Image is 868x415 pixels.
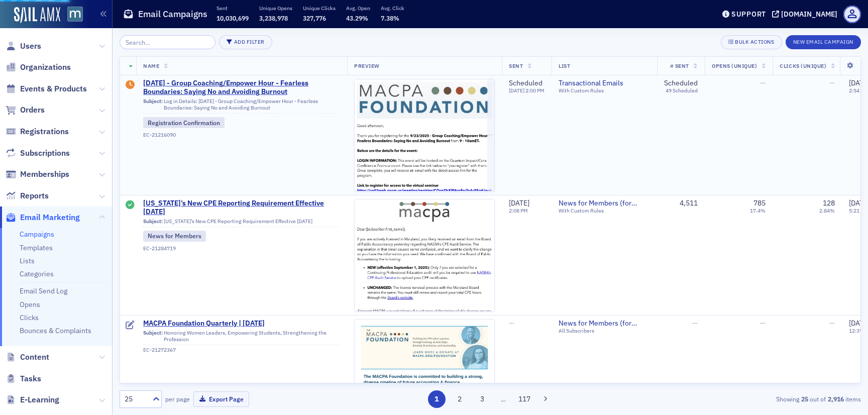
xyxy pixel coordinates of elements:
[20,83,87,94] span: Events & Products
[559,207,650,214] div: With Custom Rules
[559,199,650,208] a: News for Members (for members only)
[143,218,340,227] div: [US_STATE]’s New CPE Reporting Requirement Effective [DATE]
[20,373,41,384] span: Tasks
[6,83,87,94] a: Events & Products
[829,78,835,87] span: —
[20,41,41,52] span: Users
[126,80,135,90] div: Draft
[303,14,326,22] span: 327,776
[20,126,69,137] span: Registrations
[6,62,71,73] a: Organizations
[126,200,135,211] div: Sent
[819,207,835,214] div: 2.84%
[509,62,523,69] span: Sent
[509,87,525,94] span: [DATE]
[509,207,528,214] time: 2:08 PM
[60,7,83,24] a: View Homepage
[826,394,845,403] strong: 2,916
[6,148,70,159] a: Subscriptions
[20,190,49,201] span: Reports
[428,390,446,408] button: 1
[559,79,650,88] a: Transactional Emails
[712,62,757,69] span: Opens (Unique)
[20,313,39,322] a: Clicks
[6,212,80,223] a: Email Marketing
[216,5,249,12] p: Sent
[750,207,766,214] div: 17.4%
[6,373,41,384] a: Tasks
[496,394,510,403] span: …
[143,330,340,345] div: Honoring Women Leaders, Empowering Students, Strengthening the Profession
[664,79,698,88] div: Scheduled
[516,390,533,408] button: 117
[126,321,135,331] div: Draft
[20,269,54,278] a: Categories
[731,10,766,19] div: Support
[20,243,53,252] a: Templates
[509,79,545,88] div: Scheduled
[20,62,71,73] span: Organizations
[20,286,67,295] a: Email Send Log
[381,14,399,22] span: 7.38%
[193,391,249,407] button: Export Page
[20,169,69,180] span: Memberships
[20,212,80,223] span: Email Marketing
[143,79,340,96] a: [DATE] - Group Coaching/Empower Hour - Fearless Boundaries: Saying No and Avoiding Burnout
[219,35,272,49] button: Add Filter
[354,62,380,69] span: Preview
[143,231,206,242] div: News for Members
[125,394,147,404] div: 25
[621,394,861,403] div: Showing out of items
[20,352,49,363] span: Content
[760,78,766,87] span: —
[20,326,91,335] a: Bounces & Complaints
[138,8,207,20] h1: Email Campaigns
[120,35,215,49] input: Search…
[143,199,340,217] a: [US_STATE]’s New CPE Reporting Requirement Effective [DATE]
[20,105,45,116] span: Orders
[6,126,69,137] a: Registrations
[799,394,810,403] strong: 25
[664,199,698,208] div: 4,511
[20,256,35,265] a: Lists
[355,79,494,387] img: email-preview-2967.jpeg
[6,105,45,116] a: Orders
[829,319,835,328] span: —
[721,35,782,49] button: Bulk Actions
[735,39,774,45] div: Bulk Actions
[143,330,163,343] span: Subject:
[509,319,514,328] span: —
[670,62,689,69] span: # Sent
[381,5,404,12] p: Avg. Click
[849,207,868,214] time: 5:21 PM
[303,5,336,12] p: Unique Clicks
[849,87,868,94] time: 2:54 PM
[143,218,163,225] span: Subject:
[259,5,292,12] p: Unique Opens
[143,98,340,114] div: Log in Details: [DATE] - Group Coaching/Empower Hour - Fearless Boundaries: Saying No and Avoidin...
[143,62,159,69] span: Name
[20,394,59,405] span: E-Learning
[6,352,49,363] a: Content
[143,132,340,138] div: EC-21216090
[143,319,340,328] a: MACPA Foundation Quarterly | [DATE]
[753,199,766,208] div: 785
[666,87,698,94] div: 49 Scheduled
[14,7,60,23] img: SailAMX
[786,35,861,49] button: New Email Campaign
[6,41,41,52] a: Users
[216,14,249,22] span: 10,030,699
[6,190,49,201] a: Reports
[20,148,70,159] span: Subscriptions
[692,319,698,328] span: —
[67,7,83,22] img: SailAMX
[559,87,650,94] div: With Custom Rules
[843,6,861,23] span: Profile
[6,169,69,180] a: Memberships
[559,319,650,328] a: News for Members (for members only)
